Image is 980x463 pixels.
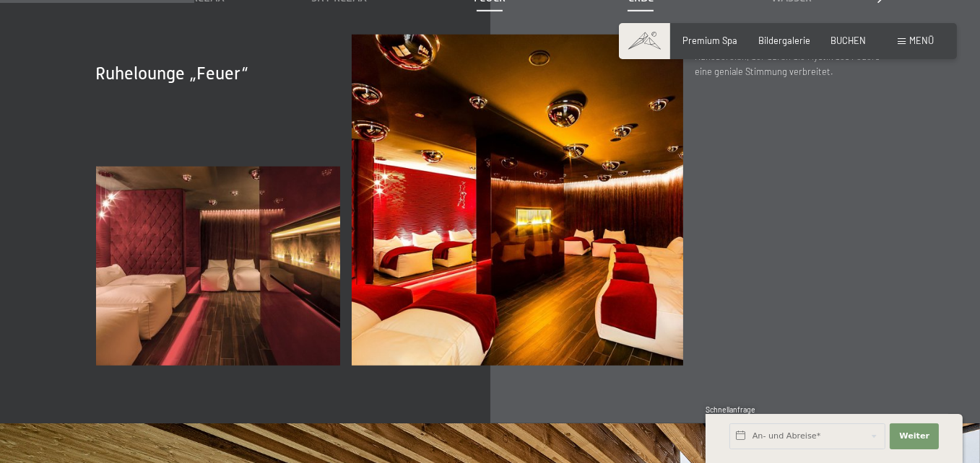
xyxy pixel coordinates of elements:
[890,423,939,449] button: Weiter
[352,35,683,366] img: Ein Wellness-Urlaub in Südtirol – 7.700 m² Spa, 10 Saunen
[758,35,810,46] a: Bildergalerie
[909,35,934,46] span: Menü
[899,431,929,442] span: Weiter
[831,35,866,46] a: BUCHEN
[683,35,738,46] a: Premium Spa
[706,405,755,414] span: Schnellanfrage
[96,63,249,83] span: Ruhelounge „Feuer“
